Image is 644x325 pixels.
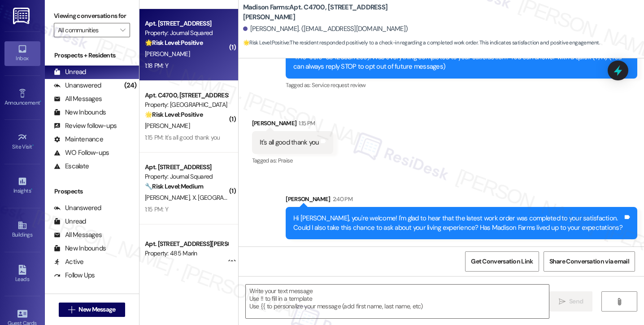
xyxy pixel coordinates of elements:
i:  [559,298,566,305]
span: [PERSON_NAME] [145,50,190,58]
button: New Message [59,303,125,317]
div: [PERSON_NAME] [252,119,334,131]
div: All Messages [54,230,102,240]
span: New Message [78,305,115,314]
span: Service request review [312,81,366,89]
div: Apt. [STREET_ADDRESS] [145,162,228,172]
div: It's all good thank you [260,138,319,147]
div: [PERSON_NAME]. ([EMAIL_ADDRESS][DOMAIN_NAME]) [243,24,408,34]
b: Madison Farms: Apt. C4700, [STREET_ADDRESS][PERSON_NAME] [243,3,422,22]
div: Apt. C4700, [STREET_ADDRESS][PERSON_NAME] [145,91,228,100]
div: Tagged as: [252,154,334,167]
div: Property: 485 Marin [145,249,228,258]
a: Leads [4,262,40,286]
div: 1:15 PM: Y [145,205,168,213]
div: 1:15 PM [296,119,315,128]
div: Maintenance [54,135,103,144]
div: Escalate [54,162,89,171]
div: 1:15 PM: It's all good thank you [145,133,220,141]
div: WO Follow-ups [54,148,109,158]
button: Get Conversation Link [465,251,539,272]
img: ResiDesk Logo [13,8,31,24]
div: Apt. [STREET_ADDRESS] [145,19,228,28]
div: Review follow-ups [54,121,117,131]
i:  [68,306,75,313]
button: Share Conversation via email [544,251,635,272]
div: [PERSON_NAME] [286,194,637,207]
div: Apt. [STREET_ADDRESS][PERSON_NAME] [145,239,228,249]
div: Property: Journal Squared [145,28,228,38]
span: [PERSON_NAME] [145,193,192,202]
span: • [40,98,41,105]
div: New Inbounds [54,244,106,253]
div: Property: Journal Squared [145,172,228,181]
strong: 🌟 Risk Level: Positive [243,39,289,46]
span: : The resident responded positively to a check-in regarding a completed work order. This indicate... [243,38,600,48]
div: Unanswered [54,81,101,90]
strong: 🌟 Risk Level: Positive [145,110,203,119]
div: Hi [PERSON_NAME], you're welcome! I'm glad to hear that the latest work order was completed to yo... [293,214,623,233]
span: Share Conversation via email [549,257,629,266]
div: Unread [54,67,86,77]
div: Property: [GEOGRAPHIC_DATA] [145,100,228,110]
div: New Inbounds [54,108,106,117]
label: Viewing conversations for [54,9,130,23]
div: Unread [54,217,86,226]
span: Send [569,297,583,306]
i:  [616,298,622,305]
strong: 🔧 Risk Level: Medium [145,182,203,190]
div: Prospects + Residents [45,51,139,60]
a: Inbox [4,41,40,66]
span: [PERSON_NAME] (Opted Out) [145,261,222,269]
div: Prospects [45,187,139,196]
strong: 🌟 Risk Level: Positive [145,39,203,47]
div: All Messages [54,94,102,104]
div: Follow Ups [54,271,95,280]
div: Unanswered [54,203,101,213]
button: Send [549,291,593,312]
a: Site Visit • [4,130,40,154]
span: • [32,142,34,149]
div: Tagged as: [286,79,637,92]
input: All communities [58,23,116,37]
span: X. [GEOGRAPHIC_DATA] [192,193,255,202]
div: 1:18 PM: Y [145,61,168,70]
span: [PERSON_NAME] [145,122,190,130]
a: Insights • [4,174,40,198]
span: Praise [278,157,293,164]
div: 2:40 PM [331,194,352,204]
a: Buildings [4,218,40,242]
div: (24) [122,79,139,92]
i:  [120,26,125,34]
div: Active [54,257,84,267]
span: Get Conversation Link [471,257,533,266]
span: • [31,186,32,193]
